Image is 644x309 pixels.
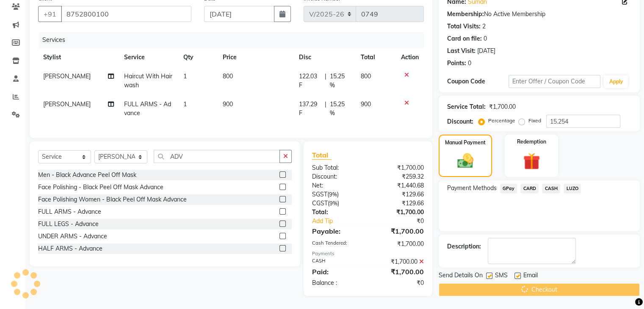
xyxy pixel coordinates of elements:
span: 122.03 F [299,72,321,90]
div: ( ) [306,199,368,208]
span: FULL ARMS - Advance [124,100,171,117]
div: ₹1,700.00 [368,208,430,217]
div: UNDER ARMS - Advance [38,232,107,241]
label: Percentage [488,117,515,124]
span: LUZO [564,184,581,193]
div: Men - Black Advance Peel Off Mask [38,171,136,179]
div: ₹1,440.68 [368,181,430,190]
span: Payment Methods [447,184,497,193]
div: Points: [447,59,466,68]
div: ₹129.66 [368,199,430,208]
div: Total: [306,208,368,217]
th: Disc [294,48,356,67]
span: SGST [312,190,327,198]
div: Balance : [306,279,368,287]
span: | [325,100,326,118]
th: Total [356,48,395,67]
div: Face Polishing Women - Black Peel Off Mask Advance [38,195,187,204]
div: Discount: [447,117,473,126]
div: Face Polishing - Black Peel Off Mask Advance [38,183,163,192]
span: 1 [183,72,187,80]
span: Total [312,151,332,160]
div: Description: [447,242,481,251]
label: Manual Payment [445,139,486,146]
th: Service [119,48,178,67]
th: Stylist [38,48,119,67]
span: 15.25 % [330,72,351,90]
span: CASH [542,184,560,193]
th: Qty [178,48,218,67]
button: Apply [604,75,628,88]
span: [PERSON_NAME] [43,100,91,108]
span: Send Details On [439,271,483,281]
div: ₹1,700.00 [368,226,430,236]
div: Coupon Code [447,77,509,86]
div: Paid: [306,267,368,277]
div: ₹129.66 [368,190,430,199]
span: [PERSON_NAME] [43,72,91,80]
div: Payable: [306,226,368,236]
div: ( ) [306,190,368,199]
span: GPay [500,184,517,193]
span: 800 [361,72,371,80]
div: Net: [306,181,368,190]
div: HALF ARMS - Advance [38,244,102,253]
a: Add Tip [306,217,378,226]
div: ₹1,700.00 [368,163,430,172]
span: 9% [329,191,337,198]
span: 9% [329,200,337,207]
div: ₹1,700.00 [368,240,430,248]
div: ₹1,700.00 [368,257,430,266]
div: Membership: [447,10,484,19]
input: Search or Scan [154,150,280,163]
div: ₹0 [378,217,430,226]
span: CGST [312,199,328,207]
img: _gift.svg [518,151,545,172]
div: 0 [468,59,471,68]
div: Sub Total: [306,163,368,172]
span: Haircut With Hairwash [124,72,172,89]
div: Discount: [306,172,368,181]
div: Payments [312,250,424,257]
label: Fixed [528,117,541,124]
div: ₹1,700.00 [489,102,516,111]
div: CASH [306,257,368,266]
span: Email [523,271,538,281]
span: SMS [495,271,508,281]
span: 900 [361,100,371,108]
div: [DATE] [477,47,495,55]
div: FULL ARMS - Advance [38,207,101,216]
th: Action [396,48,424,67]
button: +91 [38,6,62,22]
span: 1 [183,100,187,108]
div: ₹1,700.00 [368,267,430,277]
div: 2 [482,22,486,31]
span: 15.25 % [330,100,351,118]
div: Services [39,32,430,48]
span: 137.29 F [299,100,321,118]
span: 900 [223,100,233,108]
div: Total Visits: [447,22,481,31]
span: | [325,72,326,90]
div: Service Total: [447,102,486,111]
div: No Active Membership [447,10,631,19]
th: Price [218,48,294,67]
div: 0 [484,34,487,43]
div: ₹259.32 [368,172,430,181]
input: Enter Offer / Coupon Code [509,75,601,88]
div: Card on file: [447,34,482,43]
div: FULL LEGS - Advance [38,220,99,229]
img: _cash.svg [452,152,478,170]
div: ₹0 [368,279,430,287]
div: Cash Tendered: [306,240,368,248]
input: Search by Name/Mobile/Email/Code [61,6,191,22]
div: Last Visit: [447,47,475,55]
span: 800 [223,72,233,80]
span: CARD [520,184,539,193]
label: Redemption [517,138,546,146]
